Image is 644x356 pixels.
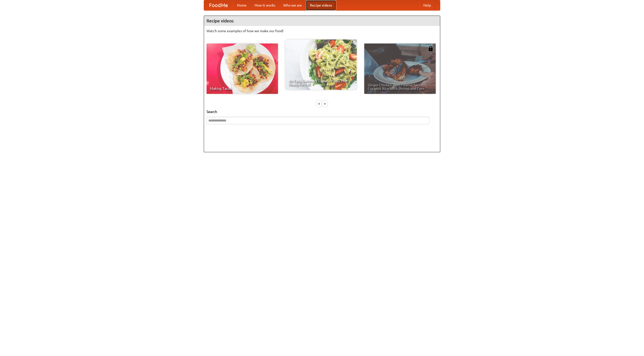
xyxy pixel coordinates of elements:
span: An Easy, Summery Tomato Pasta That's Ready for Fall [289,79,353,86]
a: An Easy, Summery Tomato Pasta That's Ready for Fall [285,39,357,90]
div: » [323,100,327,107]
div: « [317,100,321,107]
a: FoodMe [204,0,233,10]
a: Recipe videos [306,0,336,10]
a: Home [233,0,251,10]
h5: Search [207,109,437,114]
a: Making Tacos [207,44,278,94]
a: How it works [251,0,279,10]
p: Watch some examples of how we make our food! [207,28,437,33]
a: Help [419,0,435,10]
a: Who we are [279,0,306,10]
span: Making Tacos [210,87,274,90]
h4: Recipe videos [204,16,440,26]
img: 483408.png [428,46,433,51]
